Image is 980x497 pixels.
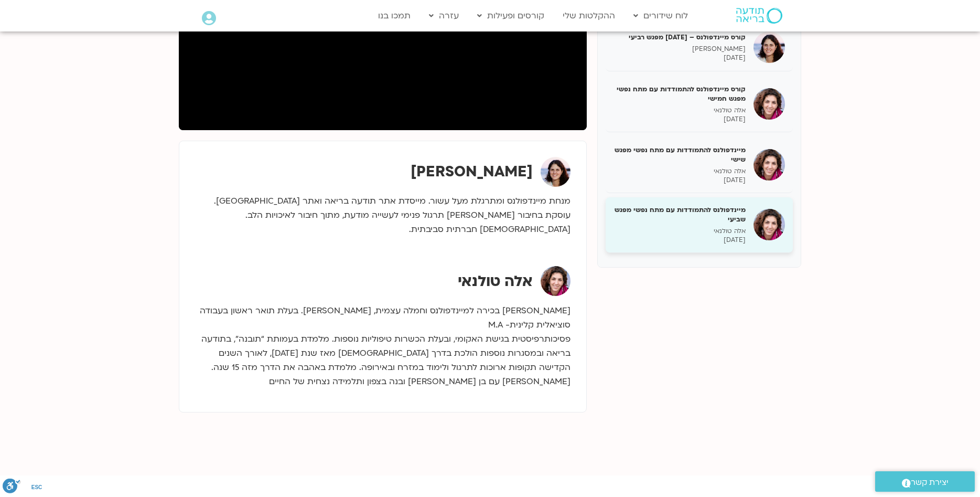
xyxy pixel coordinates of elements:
p: אלה טולנאי [613,106,746,115]
img: מיכל גורל [541,157,570,187]
img: קורס מיינדפולנס – יוני 25 מפגש רביעי [753,31,785,63]
strong: [PERSON_NAME] [411,162,533,182]
a: ההקלטות שלי [557,6,620,26]
p: מנחת מיינדפולנס ומתרגלת מעל עשור. מייסדת אתר תודעה בריאה ואתר [GEOGRAPHIC_DATA]. עוסקת בחיבור [PE... [195,194,570,237]
a: יצירת קשר [875,471,975,492]
p: [PERSON_NAME] בכירה למיינדפולנס וחמלה עצמית, [PERSON_NAME]. בעלת תואר ראשון בעבודה סוציאלית קליני... [195,304,570,389]
img: מיינדפולנס להתמודדות עם מתח נפשי מפגש שביעי [753,209,785,240]
span: יצירת קשר [911,475,949,490]
img: תודעה בריאה [736,8,782,24]
p: [DATE] [613,176,746,185]
img: אלה טולנאי [541,266,570,296]
a: עזרה [424,6,464,26]
h5: קורס מיינדפולנס להתמודדות עם מתח נפשי מפגש חמישי [613,84,746,103]
a: תמכו בנו [373,6,416,26]
p: אלה טולנאי [613,167,746,176]
h5: קורס מיינדפולנס – [DATE] מפגש רביעי [613,33,746,42]
p: [DATE] [613,115,746,124]
img: קורס מיינדפולנס להתמודדות עם מתח נפשי מפגש חמישי [753,88,785,120]
a: קורסים ופעילות [472,6,550,26]
p: אלה טולנאי [613,227,746,236]
p: [PERSON_NAME] [613,45,746,54]
h5: מיינדפולנס להתמודדות עם מתח נפשי מפגש שביעי [613,205,746,224]
p: [DATE] [613,54,746,62]
a: לוח שידורים [628,6,693,26]
h5: מיינדפולנס להתמודדות עם מתח נפשי מפגש שישי [613,145,746,164]
p: [DATE] [613,236,746,245]
img: מיינדפולנס להתמודדות עם מתח נפשי מפגש שישי [753,149,785,181]
strong: אלה טולנאי [458,271,533,291]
